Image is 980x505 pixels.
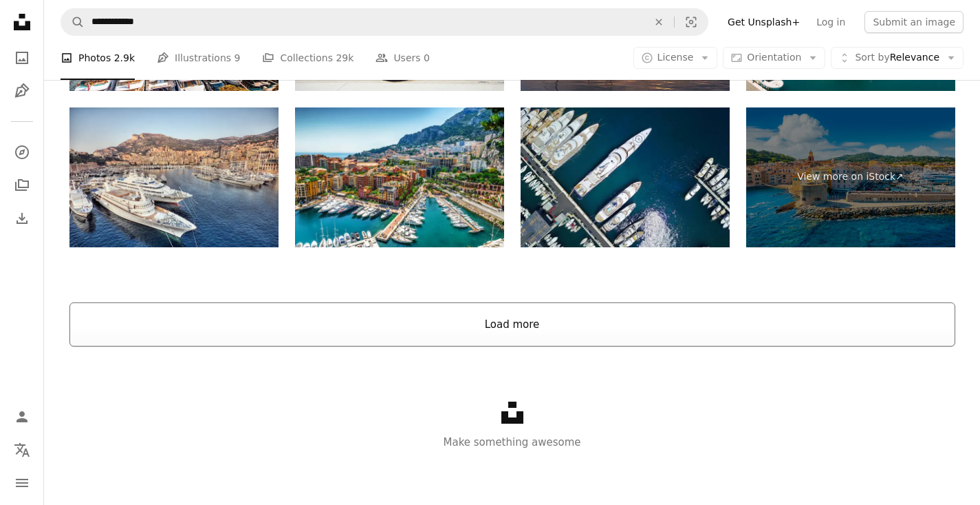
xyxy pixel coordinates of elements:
p: Make something awesome [44,434,980,451]
a: Collections [8,172,36,199]
img: Monaco Monte Carlo sea view [295,107,504,247]
button: License [633,47,718,69]
a: Home — Unsplash [8,8,36,39]
a: Collections 29k [262,36,353,80]
img: Morning in Monaco [69,107,279,247]
a: Log in [808,11,853,33]
a: Log in / Sign up [8,403,36,431]
span: 0 [424,50,430,65]
button: Search Unsplash [61,9,85,35]
a: Illustrations [8,77,36,105]
form: Find visuals sitewide [61,8,708,36]
a: Download History [8,205,36,232]
a: Users 0 [375,36,430,80]
a: Get Unsplash+ [719,11,808,33]
button: Orientation [723,47,825,69]
span: Sort by [855,52,889,63]
span: 9 [235,50,241,65]
button: Sort byRelevance [831,47,963,69]
button: Submit an image [864,11,963,33]
a: Explore [8,138,36,166]
button: Language [8,436,36,464]
span: Relevance [855,51,939,65]
img: Aerial view of super yachts in harbor on the Mediterranean coast [521,107,730,247]
button: Menu [8,469,36,497]
button: Visual search [675,9,708,35]
a: Illustrations 9 [157,36,240,80]
button: Load more [69,302,955,347]
button: Clear [644,9,674,35]
span: Orientation [747,52,801,63]
span: License [657,52,694,63]
span: 29k [336,50,353,65]
a: View more on iStock↗ [746,107,955,247]
a: Photos [8,44,36,72]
